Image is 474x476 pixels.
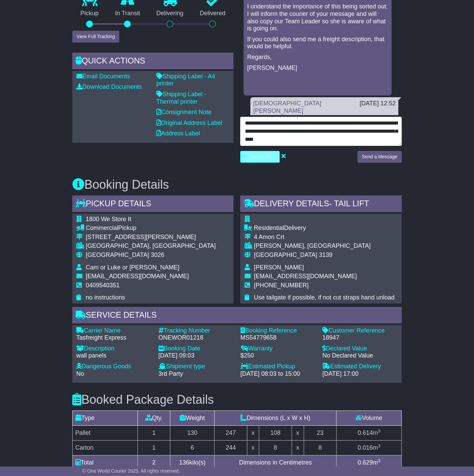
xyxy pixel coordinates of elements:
span: Residential [254,224,284,231]
td: x [292,440,304,455]
td: Carton [72,440,138,455]
div: Service Details [72,307,402,325]
div: Booking Date [158,345,234,352]
span: [GEOGRAPHIC_DATA] [254,252,317,258]
a: [DEMOGRAPHIC_DATA][PERSON_NAME] [253,100,321,114]
div: $250 [240,352,316,360]
td: m [336,440,402,455]
span: No [76,370,84,377]
p: In Transit [107,10,148,17]
a: Address Label [156,130,200,137]
div: Customer Reference [322,327,398,335]
p: Delivered [192,10,233,17]
td: Total [72,455,138,470]
div: 18947 [322,334,398,342]
h3: Booked Package Details [72,393,402,406]
span: [PERSON_NAME] [254,264,304,271]
td: 247 [215,425,247,440]
td: Pallet [72,425,138,440]
div: [DATE] 12:52 [359,100,396,107]
span: [PHONE_NUMBER] [254,282,308,289]
td: Dimensions in Centimetres [215,455,336,470]
span: 136 [179,459,189,466]
p: Regards, [247,54,388,61]
td: Type [72,411,138,425]
sup: 3 [378,458,380,463]
td: kilo(s) [170,455,215,470]
span: Use tailgate if possible, if not cut straps hand unload [254,294,394,301]
div: Booking Reference [240,327,316,335]
span: - Tail Lift [329,199,369,208]
button: Send a Message [357,151,402,163]
td: 130 [170,425,215,440]
span: 3rd Party [158,370,183,377]
td: x [292,425,304,440]
span: 0.016 [357,444,373,451]
span: Commercial [86,224,118,231]
td: 1 [138,425,170,440]
div: Tracking Number [158,327,234,335]
p: Pickup [72,10,107,17]
td: 6 [170,440,215,455]
td: x [247,425,259,440]
a: Shipping Label - Thermal printer [156,91,206,105]
button: View Full Tracking [72,31,119,43]
div: wall panels [76,352,152,360]
span: 1800 We Store It [86,216,131,222]
div: [STREET_ADDRESS][PERSON_NAME] [86,234,216,241]
div: Estimated Pickup [240,363,316,370]
p: [PERSON_NAME] [247,64,388,72]
span: 0.614 [357,429,373,436]
span: [GEOGRAPHIC_DATA] [86,252,149,258]
div: [DATE] 17:00 [322,370,398,378]
div: Pickup [86,224,216,232]
td: 23 [304,425,336,440]
td: m [336,455,402,470]
div: Dangerous Goods [76,363,152,370]
div: Warranty [240,345,316,352]
span: 3139 [319,252,332,258]
div: 4 Amon Crt [254,234,394,241]
td: 8 [304,440,336,455]
a: Original Address Label [156,120,222,126]
div: Declared Value [322,345,398,352]
div: Shipment type [158,363,234,370]
div: That is part of the order. The order would not be sent out with just that carton. The courier pic... [253,114,396,246]
div: MS54779658 [240,334,316,342]
h3: Booking Details [72,178,402,191]
td: 2 [138,455,170,470]
div: Pickup Details [72,195,234,214]
span: [EMAIL_ADDRESS][DOMAIN_NAME] [254,273,357,280]
td: Qty. [138,411,170,425]
span: Cam or Luke or [PERSON_NAME] [86,264,179,271]
div: No Declared Value [322,352,398,360]
td: 108 [259,425,292,440]
td: x [247,440,259,455]
td: 8 [259,440,292,455]
p: I understand the importance of this being sorted out. I will inform the courier of your message a... [247,3,388,32]
div: Quick Actions [72,53,234,71]
a: Consignment Note [156,109,211,115]
td: 244 [215,440,247,455]
span: 3026 [151,252,164,258]
div: [GEOGRAPHIC_DATA], [GEOGRAPHIC_DATA] [86,242,216,250]
a: Download Documents [76,83,142,90]
p: If you could also send me a freight description, that would be helpful. [247,36,388,50]
div: Delivery [254,224,394,232]
sup: 3 [378,443,380,448]
span: © One World Courier 2025. All rights reserved. [82,468,180,474]
div: Estimated Delivery [322,363,398,370]
div: [PERSON_NAME], [GEOGRAPHIC_DATA] [254,242,394,250]
div: Carrier Name [76,327,152,335]
div: Tasfreight Express [76,334,152,342]
a: Email Documents [76,73,130,80]
span: 0409540351 [86,282,120,289]
div: [DATE] 08:03 to 15:00 [240,370,316,378]
sup: 3 [378,428,380,433]
a: Shipping Label - A4 printer [156,73,215,87]
td: Dimensions (L x W x H) [215,411,336,425]
span: [EMAIL_ADDRESS][DOMAIN_NAME] [86,273,189,280]
td: m [336,425,402,440]
div: Description [76,345,152,352]
span: no instructions [86,294,125,301]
